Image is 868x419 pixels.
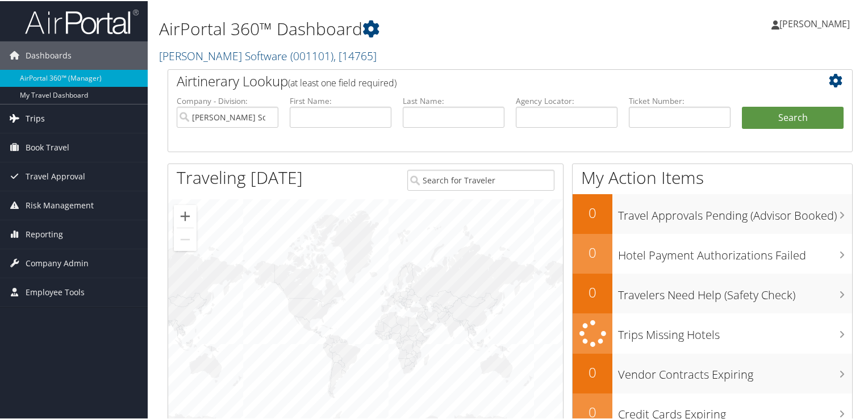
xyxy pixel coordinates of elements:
[26,277,85,305] span: Employee Tools
[618,201,852,223] h3: Travel Approvals Pending (Advisor Booked)
[26,132,69,161] span: Book Travel
[573,282,612,301] h2: 0
[290,47,333,62] span: ( 001101 )
[573,312,852,353] a: Trips Missing Hotels
[26,219,63,248] span: Reporting
[25,7,139,34] img: airportal-logo.png
[742,106,844,128] button: Search
[26,103,45,132] span: Trips
[174,227,197,250] button: Zoom out
[333,47,377,62] span: , [ 14765 ]
[26,161,85,190] span: Travel Approval
[26,248,89,276] span: Company Admin
[403,94,504,106] label: Last Name:
[618,360,852,382] h3: Vendor Contracts Expiring
[174,204,197,227] button: Zoom in
[290,94,391,106] label: First Name:
[629,94,731,106] label: Ticket Number:
[159,16,627,40] h1: AirPortal 360™ Dashboard
[177,70,787,90] h2: Airtinerary Lookup
[407,169,555,190] input: Search for Traveler
[573,202,612,221] h2: 0
[288,76,397,88] span: (at least one field required)
[771,6,861,40] a: [PERSON_NAME]
[573,353,852,392] a: 0Vendor Contracts Expiring
[573,165,852,188] h1: My Action Items
[177,94,278,106] label: Company - Division:
[573,193,852,233] a: 0Travel Approvals Pending (Advisor Booked)
[618,320,852,342] h3: Trips Missing Hotels
[516,94,617,106] label: Agency Locator:
[159,47,377,62] a: [PERSON_NAME] Software
[573,362,612,381] h2: 0
[177,165,303,188] h1: Traveling [DATE]
[26,190,94,219] span: Risk Management
[618,280,852,302] h3: Travelers Need Help (Safety Check)
[618,241,852,262] h3: Hotel Payment Authorizations Failed
[573,233,852,273] a: 0Hotel Payment Authorizations Failed
[573,273,852,312] a: 0Travelers Need Help (Safety Check)
[573,242,612,261] h2: 0
[26,40,72,69] span: Dashboards
[779,16,850,29] span: [PERSON_NAME]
